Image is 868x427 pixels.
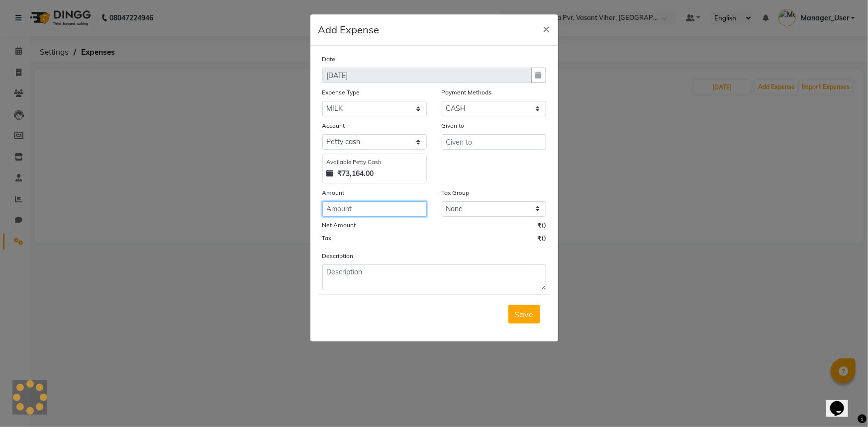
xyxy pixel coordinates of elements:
[327,158,422,167] div: Available Petty Cash
[442,134,546,150] input: Given to
[543,21,550,36] span: ×
[338,169,374,179] strong: ₹73,164.00
[442,188,470,197] label: Tax Group
[538,234,546,247] span: ₹0
[322,188,345,197] label: Amount
[322,121,345,130] label: Account
[442,121,465,130] label: Given to
[322,252,354,260] label: Description
[538,221,546,234] span: ₹0
[515,309,534,319] span: Save
[322,88,360,97] label: Expense Type
[322,201,427,217] input: Amount
[322,234,332,243] label: Tax
[508,305,540,324] button: Save
[442,88,492,97] label: Payment Methods
[318,22,380,37] h5: Add Expense
[322,221,356,230] label: Net Amount
[535,14,558,42] button: Close
[322,55,336,64] label: Date
[826,387,858,417] iframe: chat widget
